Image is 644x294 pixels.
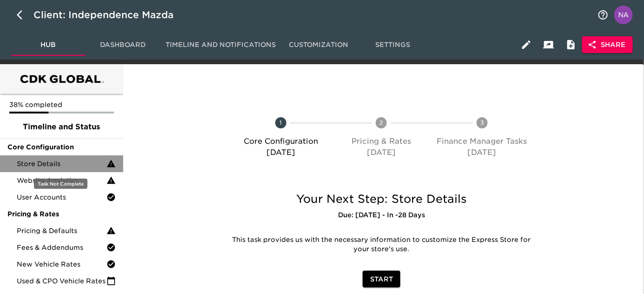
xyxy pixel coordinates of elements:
span: Share [590,39,625,51]
p: Core Configuration [234,136,327,147]
span: New Vehicle Rates [17,260,106,269]
span: Core Configuration [7,142,116,152]
span: Store Details [17,159,106,168]
text: 1 [280,119,282,126]
span: Timeline and Status [7,121,116,133]
span: Used & CPO Vehicle Rates [17,276,106,286]
img: Profile [614,6,633,24]
p: [DATE] [234,147,327,158]
p: [DATE] [436,147,529,158]
span: Dashboard [91,39,154,51]
div: Client: Independence Mazda [33,7,186,22]
span: Timeline and Notifications [166,39,276,51]
button: Edit Hub [515,33,538,56]
button: Internal Notes and Comments [560,33,582,56]
h5: Your Next Step: Store Details [219,192,544,207]
p: Pricing & Rates [335,136,428,147]
button: Start [363,271,400,288]
span: Customization [287,39,350,51]
span: Start [370,274,393,285]
span: Fees & Addendums [17,243,106,252]
button: notifications [592,4,614,26]
p: Finance Manager Tasks [436,136,529,147]
span: Pricing & Defaults [17,226,106,235]
span: Hub [17,39,80,51]
span: Website Analytics [17,176,106,185]
button: Client View [538,33,560,56]
text: 3 [480,119,484,126]
p: 38% completed [9,100,114,109]
p: This task provides us with the necessary information to customize the Express Store for your stor... [226,235,537,254]
span: User Accounts [17,193,106,202]
span: Settings [361,39,425,51]
h6: Due: [DATE] - In -28 Days [219,210,544,220]
span: Pricing & Rates [7,209,116,219]
p: [DATE] [335,147,428,158]
text: 2 [379,119,383,126]
button: Share [582,36,633,53]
